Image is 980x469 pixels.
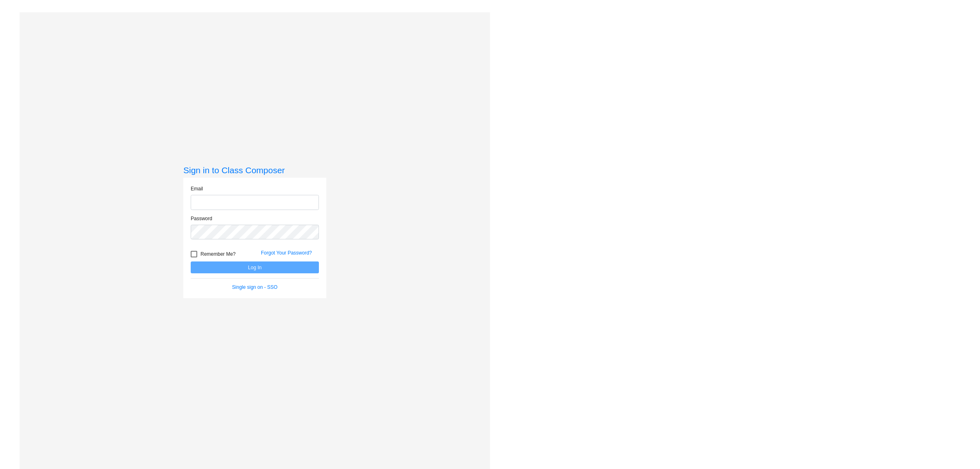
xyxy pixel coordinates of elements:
h3: Sign in to Class Composer [183,165,326,175]
label: Email [191,185,203,192]
a: Forgot Your Password? [261,250,312,256]
label: Password [191,215,212,222]
a: Single sign on - SSO [232,284,277,290]
button: Log In [191,261,319,273]
span: Remember Me? [200,249,236,259]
